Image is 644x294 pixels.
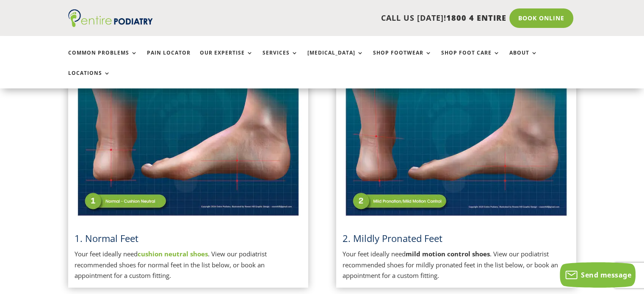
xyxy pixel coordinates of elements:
[75,232,138,245] a: 1. Normal Feet
[147,50,191,68] a: Pain Locator
[138,250,208,258] a: cushion neutral shoes
[406,250,490,258] strong: mild motion control shoes
[307,50,364,68] a: [MEDICAL_DATA]
[75,59,302,219] img: Normal Feet - View Podiatrist Recommended Cushion Neutral Shoes
[200,50,253,68] a: Our Expertise
[446,13,506,23] span: 1800 4 ENTIRE
[75,249,302,281] p: Your feet ideally need . View our podiatrist recommended shoes for normal feet in the list below,...
[263,50,298,68] a: Services
[373,50,432,68] a: Shop Footwear
[68,9,153,27] img: logo (1)
[68,50,138,68] a: Common Problems
[581,270,631,280] span: Send message
[185,13,506,24] p: CALL US [DATE]!
[343,249,570,281] p: Your feet ideally need . View our podiatrist recommended shoes for mildly pronated feet in the li...
[560,262,636,288] button: Send message
[343,59,570,219] img: Mildly Pronated Feet - View Podiatrist Recommended Mild Motion Control Shoes
[441,50,500,68] a: Shop Foot Care
[68,20,153,29] a: Entire Podiatry
[68,70,111,88] a: Locations
[343,232,442,245] span: 2. Mildly Pronated Feet
[509,50,538,68] a: About
[509,8,573,28] a: Book Online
